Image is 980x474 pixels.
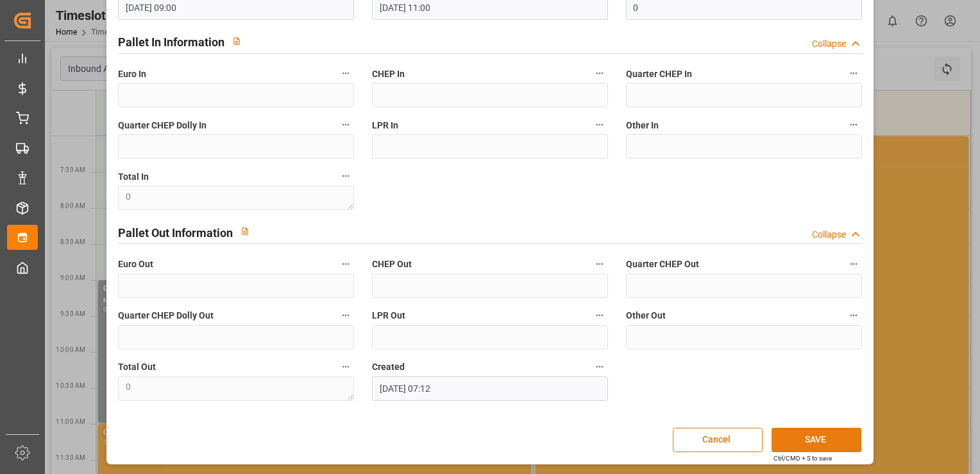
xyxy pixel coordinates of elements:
button: Quarter CHEP In [845,65,862,82]
button: Quarter CHEP Dolly Out [337,307,354,324]
span: Total In [118,170,149,184]
button: View description [224,29,249,53]
span: Quarter CHEP Dolly In [118,119,207,132]
span: Quarter CHEP Out [626,258,699,271]
span: CHEP Out [372,258,412,271]
button: Total In [337,168,354,184]
button: View description [233,219,257,243]
span: LPR In [372,119,398,132]
span: Total Out [118,360,156,374]
h2: Pallet Out Information [118,224,233,241]
input: DD-MM-YYYY HH:MM [372,376,608,401]
textarea: 0 [118,376,354,401]
button: Cancel [673,428,763,452]
button: Total Out [337,358,354,375]
span: Other In [626,119,659,132]
span: Quarter CHEP Dolly Out [118,309,214,322]
button: Euro In [337,65,354,82]
button: Quarter CHEP Dolly In [337,116,354,133]
span: LPR Out [372,309,405,322]
button: LPR In [591,116,608,133]
span: Euro Out [118,258,153,271]
textarea: 0 [118,186,354,210]
button: Quarter CHEP Out [845,256,862,272]
h2: Pallet In Information [118,33,224,51]
span: CHEP In [372,67,405,81]
button: CHEP Out [591,256,608,272]
div: Collapse [812,228,846,241]
span: Quarter CHEP In [626,67,692,81]
span: Created [372,360,405,374]
span: Other Out [626,309,666,322]
div: Ctrl/CMD + S to save [773,453,832,463]
button: LPR Out [591,307,608,324]
button: CHEP In [591,65,608,82]
div: Collapse [812,37,846,51]
span: Euro In [118,67,146,81]
button: Created [591,358,608,375]
button: Euro Out [337,256,354,272]
button: Other In [845,116,862,133]
button: SAVE [772,428,861,452]
button: Other Out [845,307,862,324]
